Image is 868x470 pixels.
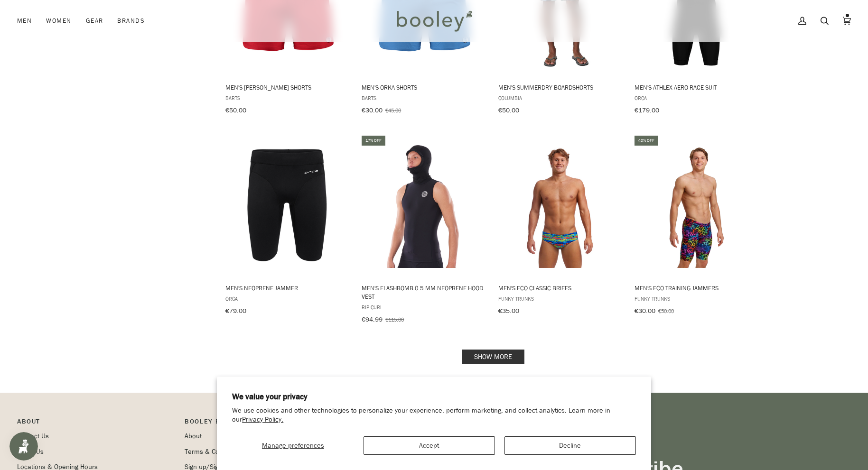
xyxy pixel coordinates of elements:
a: Terms & Conditions [185,447,243,456]
span: €30.00 [362,106,383,115]
div: 17% off [362,136,385,146]
a: Show more [462,350,524,364]
p: Pipeline_Footer Main [17,416,175,431]
span: Men [17,16,32,26]
span: Gear [86,16,103,26]
span: Rip Curl [362,303,485,311]
img: Rip Curl Men's Flashbomb 0.5 mm Neoprene Hood Vest Black - Booley Galway [360,142,486,268]
span: Columbia [498,94,621,102]
span: Orca [635,94,757,102]
span: €94.99 [362,315,383,324]
span: €35.00 [498,306,519,315]
p: Booley Bonus [185,416,343,431]
button: Decline [504,436,636,455]
a: Men's Neoprene Jammer [224,134,350,318]
img: Booley [392,7,476,35]
span: Funky Trunks [498,295,621,303]
span: €50.00 [225,106,246,115]
a: Privacy Policy. [242,415,283,424]
span: €115.00 [385,315,404,323]
span: Barts [225,94,348,102]
img: Orca Men's Neoprene Jammer Black - Booley Galway [224,142,350,268]
span: Barts [362,94,485,102]
span: Orca [225,295,348,303]
a: Men's Flashbomb 0.5 mm Neoprene Hood Vest [360,134,486,327]
span: €79.00 [225,306,246,315]
span: Men's Flashbomb 0.5 mm Neoprene Hood Vest [362,284,485,301]
div: Pagination [225,352,761,361]
span: Men's Orka Shorts [362,83,485,92]
a: Men's Eco Classic Briefs [497,134,623,318]
button: Manage preferences [232,436,354,455]
h2: We value your privacy [232,392,636,402]
span: Funky Trunks [635,295,757,303]
button: Accept [364,436,495,455]
span: Men's Neoprene Jammer [225,284,348,292]
span: Men's Eco Classic Briefs [498,284,621,292]
div: 40% off [635,136,658,146]
span: €179.00 [635,106,659,115]
span: Manage preferences [262,441,324,450]
p: We use cookies and other technologies to personalize your experience, perform marketing, and coll... [232,406,636,424]
a: Men's Eco Training Jammers [633,134,759,318]
span: Women [46,16,71,26]
span: €50.00 [498,106,519,115]
span: €45.00 [385,106,401,114]
img: Funky Trunks Men's Classic Briefs Eco No Cheating - Booley Galway [497,142,623,268]
span: Brands [117,16,145,26]
span: Men's Eco Training Jammers [635,284,757,292]
span: Men's Athlex Aero Race Suit [635,83,757,92]
span: Men's Summerdry Boardshorts [498,83,621,92]
span: €30.00 [635,306,655,315]
span: Men's [PERSON_NAME] Shorts [225,83,348,92]
a: About [185,432,202,441]
span: €50.00 [658,307,674,315]
iframe: Button to open loyalty program pop-up [9,432,38,461]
